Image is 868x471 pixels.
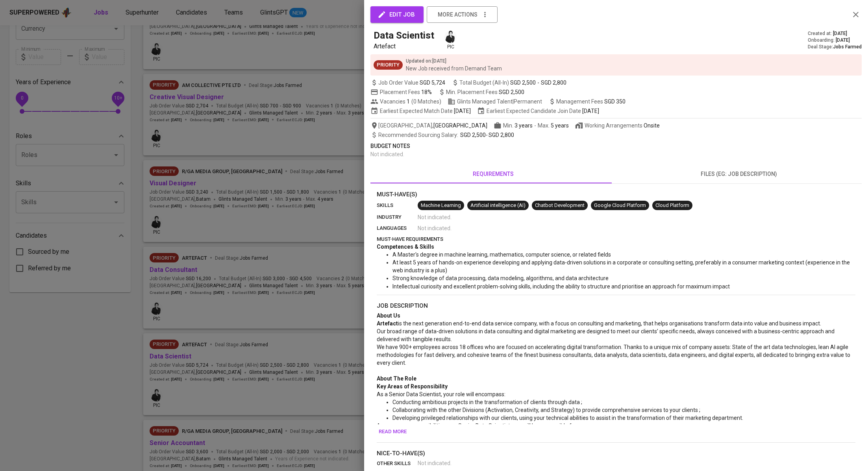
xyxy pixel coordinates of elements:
span: Max. [538,122,569,129]
span: Cloud Platform [652,202,692,209]
span: Not indicated . [370,151,404,157]
img: medwi@glints.com [444,31,457,43]
span: Machine Learning [418,202,464,209]
span: Total Budget (All-In) [452,79,566,87]
span: Min. [503,122,533,129]
span: [DATE] [454,107,471,115]
span: SGD 2,800 [541,79,566,87]
span: [GEOGRAPHIC_DATA] , [370,122,487,129]
span: Key Areas of Responsibility [377,383,448,390]
p: industry [377,213,418,221]
p: New Job received from Demand Team [406,65,502,72]
span: Conducting ambitious projects in the transformation of clients through data ; [392,399,582,405]
span: Earliest Expected Match Date [370,107,471,115]
span: Intellectual curiosity and excellent problem-solving skills, including the ability to structure a... [392,283,730,290]
span: SGD 5,724 [420,79,445,87]
span: Artefact [377,320,398,327]
span: A Master's degree in machine learning, mathematics, computer science, or related fields [392,251,611,258]
span: SGD 2,500 [510,79,536,87]
h5: Data Scientist [374,29,434,42]
div: Onboarding : [808,37,862,44]
p: languages [377,224,418,232]
span: About Us [377,312,400,319]
span: [DATE] [833,30,847,37]
span: Developing privileged relationships with our clients, using your technical abilities to assist in... [392,415,743,421]
button: Read more [377,426,409,438]
button: more actions [427,6,498,23]
button: edit job [370,6,424,23]
span: Min. Placement Fees [446,89,524,95]
span: - [537,79,539,87]
span: 5 years [551,122,569,129]
div: Deal Stage : [808,44,862,50]
p: must-have requirements [377,235,855,243]
span: Among your responsibilities as a Senior Data Scientist, you will be responsible for: [377,423,578,429]
span: Google Cloud Platform [591,202,649,209]
p: job description [377,301,855,310]
span: Strong knowledge of data processing, data modeling, algorithms, and data architecture [392,275,609,281]
div: pic [444,30,457,50]
span: Chatbot Development [532,202,588,209]
span: SGD 2,500 [499,89,524,95]
span: Job Order Value [370,79,445,87]
p: Updated on : [DATE] [406,57,502,65]
span: Management Fees [556,98,626,105]
span: SGD 2,800 [489,132,514,138]
span: 1 [405,98,410,105]
span: Glints Managed Talent | Permanent [448,98,542,105]
span: more actions [438,10,477,20]
span: Read more [379,427,407,436]
span: is the next generation end-to-end data service company, with a focus on consulting and marketing,... [398,320,821,327]
span: Not indicated . [418,224,452,232]
span: Artefact [374,42,396,50]
span: Priority [374,61,403,69]
span: Our broad range of data-driven solutions in data consulting and digital marketing are designed to... [377,328,836,342]
span: About The Role [377,375,416,382]
span: [DATE] [582,107,599,115]
span: [DATE] [836,37,850,44]
span: files (eg: job description) [621,169,857,179]
span: Competences & Skills [377,244,434,250]
span: SGD 2,500 [460,132,486,138]
span: Artificial intelligence (AI) [467,202,529,209]
span: Recommended Sourcing Salary : [378,132,459,138]
p: other skills [377,460,418,467]
span: Vacancies ( 0 Matches ) [370,98,441,105]
span: As a Senior Data Scientist, your role will encompass: [377,391,505,397]
p: nice-to-have(s) [377,449,855,458]
span: Jobs Farmed [833,44,862,50]
span: Not indicated . [418,213,452,221]
span: Working Arrangements [575,122,660,129]
span: requirements [375,169,611,179]
p: Must-Have(s) [377,190,855,199]
span: Earliest Expected Candidate Join Date [477,107,599,115]
span: We have 900+ employees across 18 offices who are focused on accelerating digital transformation. ... [377,344,851,366]
span: - [534,122,536,129]
span: SGD 350 [604,98,626,105]
span: - [378,131,514,139]
span: Not indicated . [418,459,452,467]
p: Budget Notes [370,142,862,150]
span: edit job [379,9,415,20]
span: 18% [421,89,432,95]
div: Created at : [808,30,862,37]
span: Placement Fees [380,89,432,95]
div: Onsite [644,122,660,129]
span: At least 5 years of hands-on experience developing and applying data-driven solutions in a corpor... [392,259,851,273]
span: [GEOGRAPHIC_DATA] [433,122,487,129]
p: skills [377,201,418,209]
span: Collaborating with the other Divisions (Activation, Creativity, and Strategy) to provide comprehe... [392,407,700,413]
span: 3 years [515,122,533,129]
